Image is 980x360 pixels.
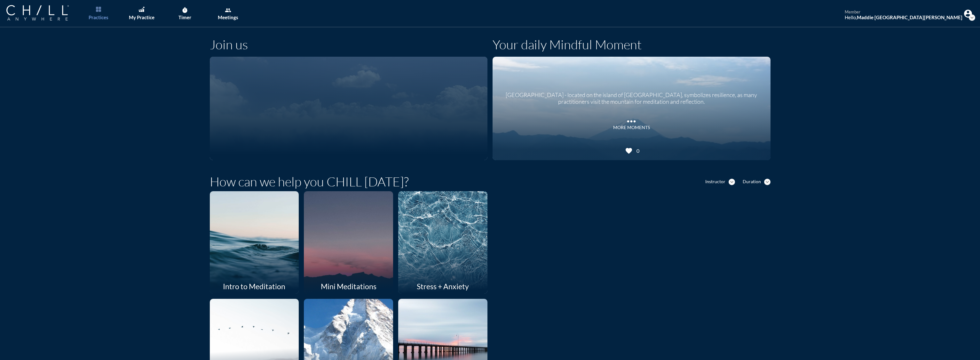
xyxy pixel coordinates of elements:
[729,179,735,185] i: expand_more
[182,7,188,13] i: timer
[210,279,299,294] div: Intro to Meditation
[764,179,771,185] i: expand_more
[501,87,763,105] div: [GEOGRAPHIC_DATA] - located on the island of [GEOGRAPHIC_DATA], symbolizes resilience, as many pr...
[6,5,82,21] a: Company Logo
[6,5,69,20] img: Company Logo
[178,14,191,20] div: Timer
[845,14,962,20] div: Hello,
[304,279,393,294] div: Mini Meditations
[210,174,409,189] h1: How can we help you CHILL [DATE]?
[493,37,642,52] h1: Your daily Mindful Moment
[969,14,975,21] i: expand_more
[129,14,154,20] div: My Practice
[138,7,144,12] img: Graph
[218,14,238,20] div: Meetings
[743,179,761,184] div: Duration
[210,37,248,52] h1: Join us
[625,147,633,155] i: favorite
[857,14,962,20] strong: Maddie [GEOGRAPHIC_DATA][PERSON_NAME]
[398,279,487,294] div: Stress + Anxiety
[625,115,638,125] i: more_horiz
[89,14,108,20] div: Practices
[225,7,231,13] i: group
[96,7,101,12] img: List
[634,148,639,154] div: 0
[613,125,650,130] div: MORE MOMENTS
[845,10,962,15] div: member
[964,10,972,18] img: Profile icon
[705,179,725,184] div: Instructor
